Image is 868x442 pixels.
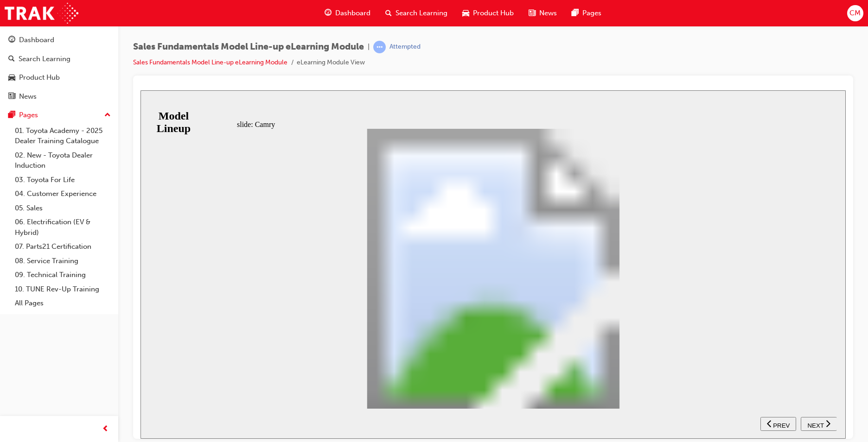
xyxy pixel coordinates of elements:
[521,4,564,23] a: news-iconNews
[4,88,115,105] a: News
[4,107,115,124] button: Pages
[378,4,455,23] a: search-iconSearch Learning
[4,51,115,68] a: Search Learning
[462,7,469,19] span: car-icon
[564,4,609,23] a: pages-iconPages
[620,318,696,348] nav: slide navigation
[11,296,115,310] a: All Pages
[396,8,447,19] span: Search Learning
[11,124,115,148] a: 01. Toyota Academy - 2025 Dealer Training Catalogue
[572,7,579,19] span: pages-icon
[19,91,37,102] div: News
[11,215,115,240] a: 06. Electrification (EV & Hybrid)
[529,7,536,19] span: news-icon
[473,8,514,19] span: Product Hub
[102,423,109,435] span: prev-icon
[385,7,392,19] span: search-icon
[11,240,115,254] a: 07. Parts21 Certification
[19,54,70,64] div: Search Learning
[4,30,115,107] button: DashboardSearch LearningProduct HubNews
[11,254,115,268] a: 08. Service Training
[847,5,863,21] button: CM
[620,327,656,341] button: previous
[582,8,601,19] span: Pages
[11,282,115,297] a: 10. TUNE Rev-Up Training
[325,7,332,19] span: guage-icon
[133,42,364,52] span: Sales Fundamentals Model Line-up eLearning Module
[11,173,115,187] a: 03. Toyota For Life
[632,332,649,339] span: PREV
[11,268,115,282] a: 09. Technical Training
[8,55,15,63] span: search-icon
[8,93,15,101] span: news-icon
[4,69,115,86] a: Product Hub
[11,187,115,201] a: 04. Customer Experience
[8,74,15,82] span: car-icon
[133,58,287,66] a: Sales Fundamentals Model Line-up eLearning Module
[667,332,683,339] span: NEXT
[19,110,38,120] div: Pages
[455,4,521,23] a: car-iconProduct Hub
[8,36,15,44] span: guage-icon
[19,72,60,83] div: Product Hub
[660,327,696,341] button: next
[8,111,15,120] span: pages-icon
[849,8,861,19] span: CM
[335,8,370,19] span: Dashboard
[317,4,378,23] a: guage-iconDashboard
[4,32,115,49] a: Dashboard
[368,42,370,52] span: |
[5,3,78,24] img: Trak
[297,57,365,68] li: eLearning Module View
[389,43,421,51] div: Attempted
[373,41,386,53] span: learningRecordVerb_ATTEMPT-icon
[19,35,54,45] div: Dashboard
[11,148,115,173] a: 02. New - Toyota Dealer Induction
[11,201,115,215] a: 05. Sales
[539,8,557,19] span: News
[104,109,111,121] span: up-icon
